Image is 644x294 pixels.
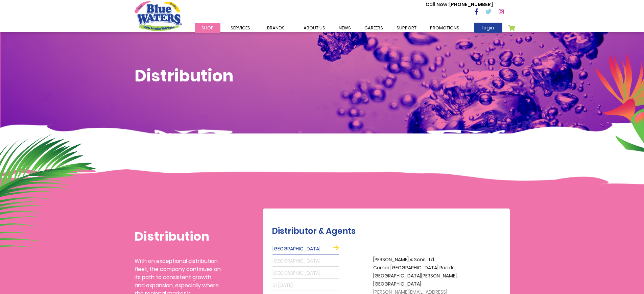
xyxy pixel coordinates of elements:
a: St [DATE] [272,280,339,291]
span: Shop [201,25,214,31]
span: Brands [267,25,285,31]
h2: Distributor & Agents [272,226,506,236]
h1: Distribution [135,66,510,86]
a: store logo [135,1,182,31]
a: News [332,23,358,33]
a: login [474,23,502,33]
a: [GEOGRAPHIC_DATA] [272,256,339,267]
a: careers [358,23,390,33]
a: [GEOGRAPHIC_DATA] [272,244,339,254]
a: [GEOGRAPHIC_DATA] [272,268,339,279]
a: support [390,23,423,33]
a: about us [297,23,332,33]
span: Services [231,25,250,31]
p: [PHONE_NUMBER] [426,1,493,8]
a: Services [224,23,257,33]
a: Shop [195,23,220,33]
a: Brands [260,23,291,33]
h1: Distribution [135,229,221,244]
a: Promotions [423,23,466,33]
span: Call Now : [426,1,449,8]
